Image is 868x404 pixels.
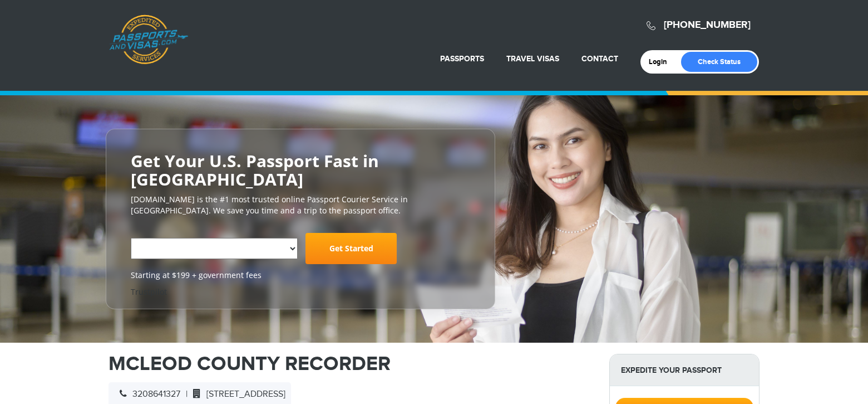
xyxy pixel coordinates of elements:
[506,54,559,64] a: Travel Visas
[664,19,751,31] a: [PHONE_NUMBER]
[131,270,470,281] span: Starting at $199 + government fees
[305,233,397,264] a: Get Started
[440,54,484,64] a: Passports
[114,389,180,400] span: 3208641327
[131,286,167,297] a: Trustpilot
[649,57,675,66] a: Login
[131,194,470,216] p: [DOMAIN_NAME] is the #1 most trusted online Passport Courier Service in [GEOGRAPHIC_DATA]. We sav...
[581,54,618,64] a: Contact
[188,389,285,400] span: [STREET_ADDRESS]
[108,354,593,374] h1: MCLEOD COUNTY RECORDER
[681,52,757,72] a: Check Status
[610,354,759,386] strong: Expedite Your Passport
[109,14,188,65] a: Passports & [DOMAIN_NAME]
[131,152,470,188] h2: Get Your U.S. Passport Fast in [GEOGRAPHIC_DATA]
